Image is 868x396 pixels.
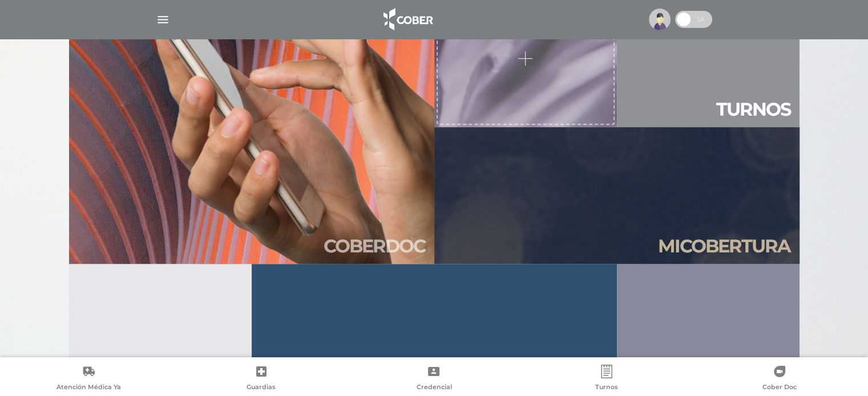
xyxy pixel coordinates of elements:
[377,6,437,33] img: logo_cober_home-white.png
[520,365,693,394] a: Turnos
[175,365,348,394] a: Guardias
[434,127,800,264] a: Micobertura
[247,383,276,393] span: Guardias
[762,383,797,393] span: Cober Doc
[416,383,451,393] span: Credencial
[658,235,790,257] h2: Mi cober tura
[2,365,175,394] a: Atención Médica Ya
[649,9,671,30] img: profile-placeholder.svg
[693,365,866,394] a: Cober Doc
[348,365,520,394] a: Credencial
[716,99,790,120] h2: Tur nos
[156,13,170,27] img: Cober_menu-lines-white.svg
[595,383,618,393] span: Turnos
[56,383,121,393] span: Atención Médica Ya
[324,235,425,257] h2: Cober doc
